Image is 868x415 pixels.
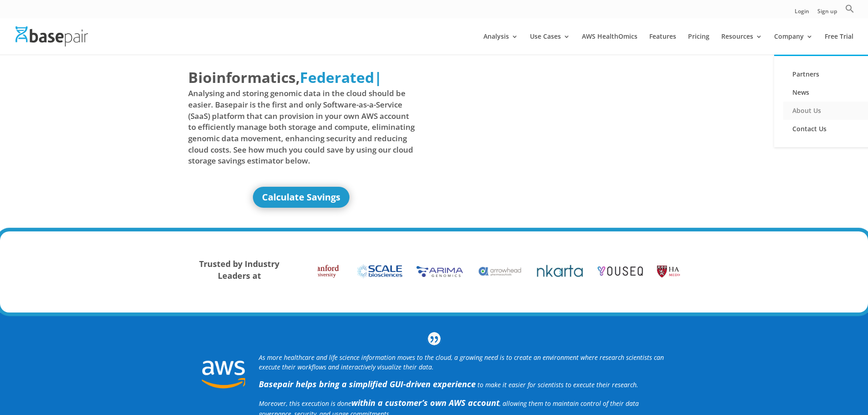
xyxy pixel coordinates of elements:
img: Basepair [15,26,88,46]
a: Analysis [483,33,518,55]
span: to make it easier for scientists to execute their research. [478,380,638,389]
a: AWS HealthOmics [582,33,637,55]
strong: Trusted by Industry Leaders at [199,258,279,281]
a: Sign up [817,9,837,18]
span: | [374,67,382,87]
span: Bioinformatics, [188,67,300,88]
a: Login [795,9,809,18]
svg: Search [845,4,854,13]
a: Calculate Savings [253,187,349,208]
a: Resources [721,33,762,55]
a: Company [774,33,813,55]
iframe: Basepair - NGS Analysis Simplified [441,67,668,195]
strong: Basepair helps bring a simplified GUI-driven experience [259,379,476,389]
b: within a customer’s own AWS account [351,397,499,408]
span: Federated [300,67,374,87]
a: Features [649,33,676,55]
a: Free Trial [825,33,853,55]
i: As more healthcare and life science information moves to the cloud, a growing need is to create a... [259,353,664,371]
a: Search Icon Link [845,4,854,18]
span: Analysing and storing genomic data in the cloud should be easier. Basepair is the first and only ... [188,88,415,166]
a: Pricing [688,33,709,55]
a: Use Cases [530,33,570,55]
